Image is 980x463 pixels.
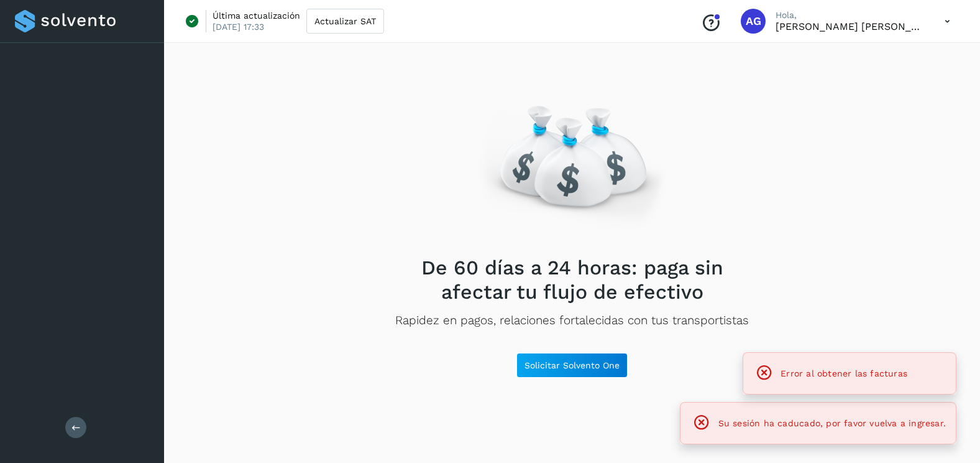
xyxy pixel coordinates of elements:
[776,10,925,21] p: Hola,
[781,368,907,378] span: Error al obtener las facturas
[213,10,300,21] p: Última actualización
[524,361,620,370] span: Solicitar Solvento One
[465,63,680,246] img: Empty state image
[395,256,749,304] h2: De 60 días a 24 horas: paga sin afectar tu flujo de efectivo
[314,17,376,26] span: Actualizar SAT
[776,21,925,32] p: Abigail Gonzalez Leon
[516,353,628,378] button: Solicitar Solvento One
[213,21,264,32] p: [DATE] 17:33
[306,9,384,34] button: Actualizar SAT
[395,314,749,328] p: Rapidez en pagos, relaciones fortalecidas con tus transportistas
[718,418,946,428] span: Su sesión ha caducado, por favor vuelva a ingresar.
